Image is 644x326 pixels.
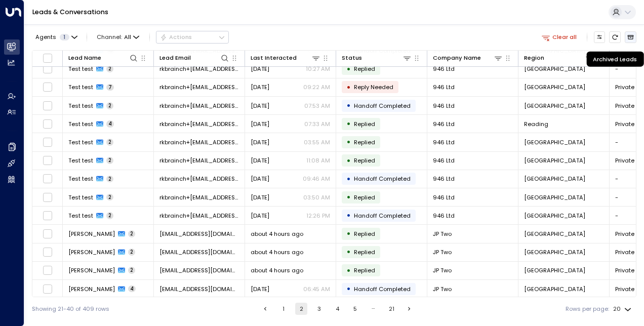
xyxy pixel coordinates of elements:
[68,285,115,293] span: James Pinner
[524,53,544,63] div: Region
[251,193,269,201] span: Aug 12, 2025
[346,154,351,168] div: •
[43,53,53,63] span: Toggle select all
[159,138,239,146] span: rkbrainch+946@live.co.uk
[251,212,269,220] span: Aug 11, 2025
[433,138,455,146] span: 946 Ltd
[346,264,351,277] div: •
[68,266,115,274] span: James Pinner
[524,156,585,165] span: London
[159,230,239,238] span: jamespinnerbbr@gmail.com
[251,266,303,274] span: about 4 hours ago
[303,83,330,91] p: 09:22 AM
[251,156,269,165] span: Aug 12, 2025
[433,175,455,183] span: 946 Ltd
[524,65,585,73] span: London
[433,65,455,73] span: 946 Ltd
[159,65,239,73] span: rkbrainch+946@live.co.uk
[433,266,452,274] span: JP Two
[43,174,53,184] span: Toggle select row
[346,245,351,259] div: •
[43,137,53,147] span: Toggle select row
[303,193,330,201] p: 03:50 AM
[349,303,361,315] button: Go to page 5
[159,266,239,274] span: jamespinnerbbr@gmail.com
[354,138,375,146] span: Replied
[304,138,330,146] p: 03:55 AM
[346,282,351,296] div: •
[524,83,585,91] span: London
[354,230,375,238] span: Replied
[94,31,143,43] span: Channel:
[306,156,330,165] p: 11:08 AM
[156,31,229,43] div: Button group with a nested menu
[106,194,113,201] span: 2
[159,156,239,165] span: rkbrainch+946@live.co.uk
[251,102,269,110] span: Aug 19, 2025
[159,248,239,256] span: jamespinnerbbr@gmail.com
[68,193,93,201] span: Test test
[354,175,411,183] span: Handoff Completed
[354,83,393,91] span: Reply Needed
[354,102,411,110] span: Handoff Completed
[524,175,585,183] span: London
[566,305,609,313] label: Rows per page:
[68,120,93,128] span: Test test
[354,193,375,201] span: Replied
[259,303,271,315] button: Go to previous page
[68,212,93,220] span: Test test
[524,138,585,146] span: London
[94,31,143,43] button: Channel:All
[346,172,351,186] div: •
[156,31,229,43] button: Actions
[433,83,455,91] span: 946 Ltd
[128,286,136,293] span: 4
[251,175,269,183] span: Aug 12, 2025
[251,138,269,146] span: Aug 15, 2025
[342,53,412,63] div: Status
[43,229,53,239] span: Toggle select row
[68,248,115,256] span: James Pinner
[251,53,320,63] div: Last Interacted
[43,101,53,111] span: Toggle select row
[159,212,239,220] span: rkbrainch+946@live.co.uk
[277,303,290,315] button: Go to page 1
[159,53,191,63] div: Lead Email
[159,175,239,183] span: rkbrainch+946@live.co.uk
[43,247,53,257] span: Toggle select row
[128,249,135,256] span: 2
[304,120,330,128] p: 07:33 AM
[32,305,109,313] div: Showing 21-40 of 409 rows
[124,34,131,40] span: All
[60,34,69,40] span: 1
[625,31,636,43] button: Archived Leads
[43,64,53,74] span: Toggle select row
[68,156,93,165] span: Test test
[524,285,585,293] span: London
[160,33,192,40] div: Actions
[354,156,375,165] span: Replied
[524,266,585,274] span: London
[346,80,351,94] div: •
[433,53,481,63] div: Company Name
[106,212,113,219] span: 2
[304,102,330,110] p: 07:53 AM
[259,303,416,315] nav: pagination navigation
[106,120,114,128] span: 4
[251,230,303,238] span: about 4 hours ago
[106,65,113,72] span: 2
[32,8,108,16] a: Leads & Conversations
[303,285,330,293] p: 06:45 AM
[295,303,307,315] button: page 2
[106,157,113,164] span: 2
[346,117,351,131] div: •
[159,193,239,201] span: rkbrainch+946@live.co.uk
[43,211,53,221] span: Toggle select row
[354,212,411,220] span: Handoff Completed
[128,230,135,237] span: 2
[346,135,351,149] div: •
[68,230,115,238] span: James Pinner
[433,156,455,165] span: 946 Ltd
[433,53,503,63] div: Company Name
[43,155,53,166] span: Toggle select row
